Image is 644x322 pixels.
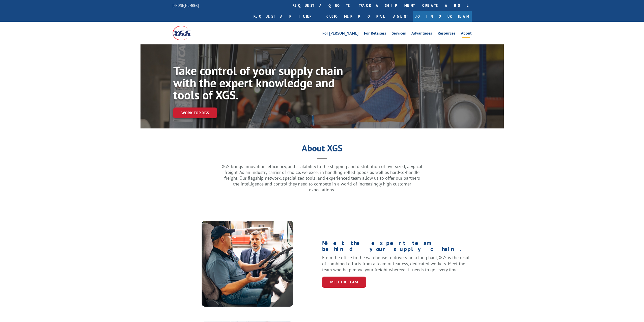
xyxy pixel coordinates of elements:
img: XpressGlobal_MeettheTeam [202,221,293,307]
p: XGS brings innovation, efficiency, and scalability to the shipping and distribution of oversized,... [221,164,423,193]
a: Resources [438,31,455,37]
a: For [PERSON_NAME] [322,31,358,37]
a: Meet the Team [322,277,366,287]
h1: About XGS [141,145,504,154]
a: For Retailers [364,31,386,37]
h1: Meet the expert team behind your supply chain. [322,240,472,255]
a: [PHONE_NUMBER] [173,3,199,8]
a: Advantages [411,31,432,37]
a: Request a pickup [250,11,323,22]
a: Customer Portal [323,11,388,22]
p: From the office to the warehouse to drivers on a long haul, XGS is the result of combined efforts... [322,255,472,273]
h1: Take control of your supply chain with the expert knowledge and tools of XGS. [173,65,344,103]
a: Work for XGS [173,108,217,118]
a: About [461,31,472,37]
a: Agent [388,11,413,22]
a: Join Our Team [413,11,472,22]
a: Services [392,31,406,37]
